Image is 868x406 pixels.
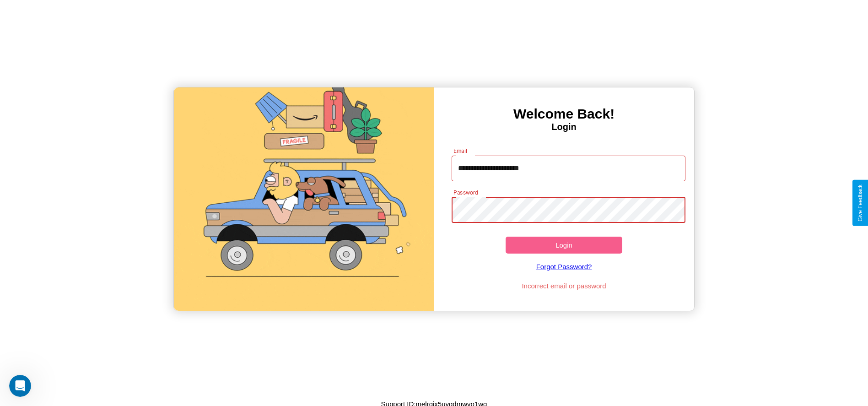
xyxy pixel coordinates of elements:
h4: Login [434,122,694,132]
label: Password [453,189,478,196]
iframe: Intercom live chat [9,375,31,397]
a: Forgot Password? [447,254,681,280]
div: Give Feedback [857,184,863,222]
h3: Welcome Back! [434,106,694,122]
p: Incorrect email or password [447,280,681,292]
button: Login [506,237,623,254]
img: gif [174,87,434,311]
label: Email [453,147,468,155]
